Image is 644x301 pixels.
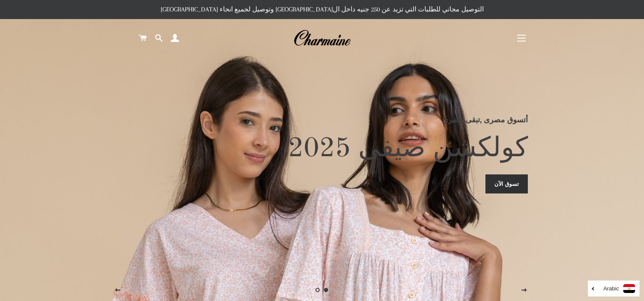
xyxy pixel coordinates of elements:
a: تحميل الصور 2 [314,286,322,294]
img: Charmaine Egypt [293,29,351,47]
a: الصفحه 1current [322,286,331,294]
h2: كولكشن صيفى 2025 [116,132,528,166]
a: تسوق الآن [485,174,528,193]
a: Arabic [592,284,635,293]
p: أتسوق مصرى ,تبقى مصرى [116,114,528,126]
i: Arabic [603,286,619,291]
button: الصفحه التالية [513,280,535,301]
button: الصفحه السابقة [107,280,128,301]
